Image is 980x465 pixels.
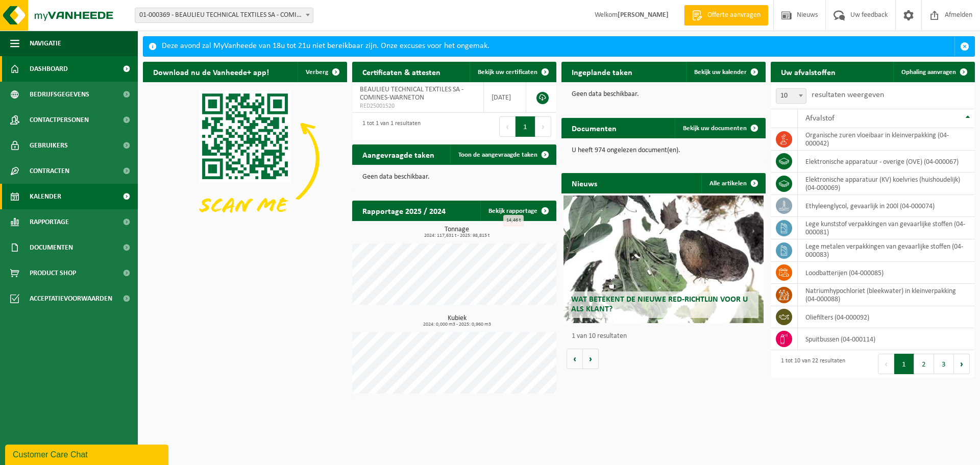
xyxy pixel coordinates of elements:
h2: Ingeplande taken [561,62,643,82]
span: Afvalstof [805,114,835,123]
h2: Rapportage 2025 / 2024 [352,201,456,221]
p: Geen data beschikbaar. [362,174,546,181]
span: Wat betekent de nieuwe RED-richtlijn voor u als klant? [571,296,748,313]
h2: Download nu de Vanheede+ app! [143,62,279,82]
span: 10 [776,89,806,103]
span: Toon de aangevraagde taken [458,152,537,158]
td: [DATE] [484,82,526,113]
span: Bekijk uw certificaten [478,69,537,76]
div: Deze avond zal MyVanheede van 18u tot 21u niet bereikbaar zijn. Onze excuses voor het ongemak. [162,37,954,56]
h2: Uw afvalstoffen [771,62,846,82]
button: Next [954,354,970,374]
span: Rapportage [30,209,69,235]
h2: Certificaten & attesten [352,62,451,82]
iframe: chat widget [5,443,170,465]
td: elektronische apparatuur (KV) koelvries (huishoudelijk) (04-000069) [798,173,975,195]
button: Vorige [567,349,583,369]
td: lege kunststof verpakkingen van gevaarlijke stoffen (04-000081) [798,217,975,239]
td: lege metalen verpakkingen van gevaarlijke stoffen (04-000083) [798,239,975,262]
a: Offerte aanvragen [684,5,768,26]
label: resultaten weergeven [812,91,884,99]
span: 2024: 117,631 t - 2025: 98,815 t [357,233,556,238]
span: 01-000369 - BEAULIEU TECHNICAL TEXTILES SA - COMINES-WARNETON [135,8,313,23]
td: oliefilters (04-000092) [798,306,975,328]
strong: [PERSON_NAME] [618,11,669,19]
a: Wat betekent de nieuwe RED-richtlijn voor u als klant? [563,195,764,323]
td: spuitbussen (04-000114) [798,328,975,350]
h3: Tonnage [357,226,556,238]
h2: Nieuws [561,173,607,193]
button: Volgende [583,349,599,369]
p: Geen data beschikbaar. [572,91,755,98]
span: 01-000369 - BEAULIEU TECHNICAL TEXTILES SA - COMINES-WARNETON [135,8,313,22]
span: Offerte aanvragen [705,10,763,20]
span: Ophaling aanvragen [901,69,956,76]
a: Bekijk uw documenten [675,118,765,138]
p: 1 van 10 resultaten [572,333,761,340]
h3: Kubiek [357,315,556,327]
button: Previous [878,354,894,374]
div: 1 tot 1 van 1 resultaten [357,115,421,138]
span: 2024: 0,000 m3 - 2025: 0,960 m3 [357,322,556,327]
a: Ophaling aanvragen [893,62,974,82]
span: Product Shop [30,260,76,286]
span: Contactpersonen [30,107,89,133]
span: Acceptatievoorwaarden [30,286,112,311]
span: Gebruikers [30,133,68,158]
span: Navigatie [30,31,61,56]
img: Download de VHEPlus App [143,82,347,235]
p: U heeft 974 ongelezen document(en). [572,147,755,154]
button: 1 [516,116,535,137]
span: Bedrijfsgegevens [30,82,89,107]
td: loodbatterijen (04-000085) [798,262,975,284]
button: Verberg [298,62,346,82]
a: Toon de aangevraagde taken [450,144,555,165]
button: 2 [914,354,934,374]
td: ethyleenglycol, gevaarlijk in 200l (04-000074) [798,195,975,217]
td: organische zuren vloeibaar in kleinverpakking (04-000042) [798,128,975,151]
td: elektronische apparatuur - overige (OVE) (04-000067) [798,151,975,173]
a: Alle artikelen [701,173,765,193]
span: 10 [776,88,806,104]
h2: Documenten [561,118,627,138]
h2: Aangevraagde taken [352,144,445,164]
button: Next [535,116,551,137]
a: Bekijk uw certificaten [470,62,555,82]
a: Bekijk uw kalender [686,62,765,82]
a: Bekijk rapportage [480,201,555,221]
span: Bekijk uw documenten [683,125,747,132]
button: Previous [499,116,516,137]
span: Contracten [30,158,69,184]
div: 1 tot 10 van 22 resultaten [776,353,845,375]
td: natriumhypochloriet (bleekwater) in kleinverpakking (04-000088) [798,284,975,306]
span: Dashboard [30,56,68,82]
span: RED25001520 [360,102,476,110]
span: Verberg [306,69,328,76]
button: 3 [934,354,954,374]
span: Bekijk uw kalender [694,69,747,76]
span: Documenten [30,235,73,260]
button: 1 [894,354,914,374]
div: 14,46 t [503,215,524,226]
span: BEAULIEU TECHNICAL TEXTILES SA - COMINES-WARNETON [360,86,463,102]
span: Kalender [30,184,61,209]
